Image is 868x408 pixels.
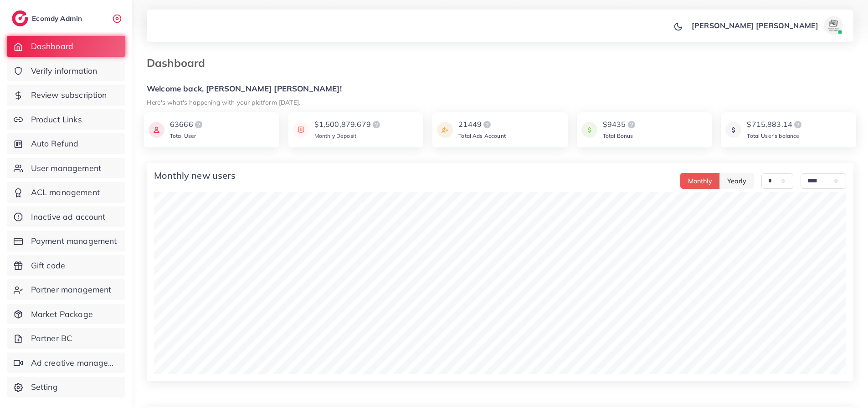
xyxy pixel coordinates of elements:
h5: Welcome back, [PERSON_NAME] [PERSON_NAME]! [147,84,853,94]
a: Setting [7,377,125,398]
img: logo [12,10,28,26]
span: Review subscription [31,89,107,101]
img: logo [792,119,803,130]
span: Partner BC [31,332,72,344]
span: Market Package [31,308,93,320]
span: Total User’s balance [747,132,799,139]
span: Product Links [31,114,82,126]
span: Payment management [31,235,117,247]
a: Review subscription [7,85,125,106]
img: avatar [824,16,842,35]
div: $1,500,879.679 [314,119,382,130]
span: Total User [170,132,196,139]
span: Ad creative management [31,357,118,369]
div: 63666 [170,119,204,130]
div: $715,883.14 [747,119,803,130]
div: 21449 [458,119,506,130]
span: Setting [31,381,58,393]
a: Market Package [7,304,125,325]
button: Monthly [680,173,720,189]
a: Payment management [7,231,125,252]
span: Gift code [31,260,65,272]
a: Partner BC [7,328,125,349]
div: $9435 [603,119,637,130]
a: ACL management [7,182,125,203]
img: icon payment [725,119,741,141]
img: logo [193,119,204,130]
img: icon payment [581,119,597,141]
span: Dashboard [31,40,73,52]
a: Ad creative management [7,353,125,373]
a: [PERSON_NAME] [PERSON_NAME]avatar [687,16,846,35]
img: icon payment [437,119,453,141]
span: Verify information [31,65,98,77]
a: Dashboard [7,36,125,57]
a: Auto Refund [7,133,125,154]
img: icon payment [293,119,309,141]
span: Total Ads Account [458,132,506,139]
img: logo [626,119,637,130]
span: Auto Refund [31,138,79,150]
span: Monthly Deposit [314,132,356,139]
a: User management [7,158,125,179]
a: Gift code [7,255,125,276]
button: Yearly [719,173,754,189]
h2: Ecomdy Admin [32,14,84,23]
span: Partner management [31,284,112,296]
a: Partner management [7,279,125,300]
img: logo [482,119,493,130]
a: Verify information [7,60,125,81]
img: icon payment [149,119,164,141]
h3: Dashboard [147,56,212,70]
a: Product Links [7,109,125,130]
span: Total Bonus [603,132,633,139]
small: Here's what's happening with your platform [DATE]. [147,98,300,106]
img: logo [371,119,382,130]
h4: Monthly new users [154,170,236,181]
p: [PERSON_NAME] [PERSON_NAME] [692,20,818,31]
a: Inactive ad account [7,207,125,227]
span: ACL management [31,186,100,198]
span: User management [31,162,101,174]
span: Inactive ad account [31,211,106,223]
a: logoEcomdy Admin [12,10,84,26]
